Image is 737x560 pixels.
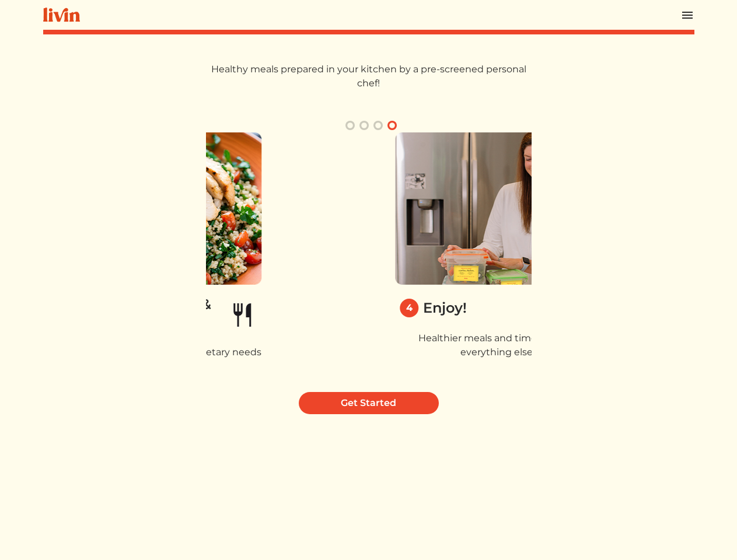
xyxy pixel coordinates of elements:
img: menu_hamburger-cb6d353cf0ecd9f46ceae1c99ecbeb4a00e71ca567a856bd81f57e9d8c17bb26.svg [680,8,694,22]
img: livin-logo-a0d97d1a881af30f6274990eb6222085a2533c92bbd1e4f22c21b4f0d0e3210c.svg [43,8,80,22]
div: Enjoy! [423,297,467,318]
p: Healthier meals and time back for everything else. [395,331,599,359]
img: 4_enjoy-8f123e45e2edd3d0201a964eb5876590fc32eaf43c630a0bccfc34c482d3e712.png [395,132,599,285]
p: Healthy meals prepared in your kitchen by a pre-screened personal chef! [206,62,532,90]
img: 3_pick_meals_chef-55c25994047693acd1d7c2a6e48fda01511ef7206c9398e080ddcb204787bdba.png [57,132,261,285]
a: Get Started [299,392,439,414]
div: 4 [400,299,418,317]
p: Customize your meals for any dietary needs or preferences. [57,345,261,373]
img: fork_knife-af0e252cd690bf5fb846470a45bb6714ae1d200bcc91b415bdda3fab28bc552f.svg [229,294,257,336]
